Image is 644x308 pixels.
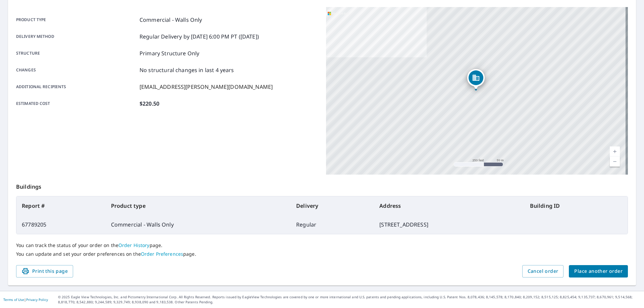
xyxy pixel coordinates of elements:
a: Current Level 17, Zoom In [610,146,620,157]
button: Print this page [16,265,73,278]
p: Buildings [16,175,628,196]
span: Print this page [21,267,68,275]
th: Product type [106,196,291,215]
p: Commercial - Walls Only [140,16,202,24]
p: | [3,298,48,302]
div: Dropped pin, building 1, Commercial property, 5260 Aurora Rd Hartford, WI 53027 [467,69,485,90]
td: Regular [291,215,374,234]
p: Additional recipients [16,83,137,91]
a: Terms of Use [3,297,24,302]
td: [STREET_ADDRESS] [374,215,524,234]
span: Cancel order [528,267,558,275]
button: Cancel order [522,265,564,278]
p: Regular Delivery by [DATE] 6:00 PM PT ([DATE]) [140,33,259,41]
p: Product type [16,16,137,24]
a: Order History [118,242,150,248]
th: Building ID [525,196,628,215]
p: Structure [16,49,137,57]
th: Address [374,196,524,215]
p: You can track the status of your order on the page. [16,242,628,248]
td: 67789205 [16,215,106,234]
p: Delivery method [16,33,137,41]
th: Report # [16,196,106,215]
th: Delivery [291,196,374,215]
p: No structural changes in last 4 years [140,66,234,74]
p: Primary Structure Only [140,49,199,57]
button: Place another order [569,265,628,278]
p: © 2025 Eagle View Technologies, Inc. and Pictometry International Corp. All Rights Reserved. Repo... [58,295,641,305]
p: Changes [16,66,137,74]
span: Place another order [574,267,623,275]
a: Current Level 17, Zoom Out [610,157,620,167]
p: $220.50 [140,100,159,108]
a: Privacy Policy [26,297,48,302]
p: [EMAIL_ADDRESS][PERSON_NAME][DOMAIN_NAME] [140,83,273,91]
p: Estimated cost [16,100,137,108]
td: Commercial - Walls Only [106,215,291,234]
a: Order Preferences [141,251,183,257]
p: You can update and set your order preferences on the page. [16,251,628,257]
